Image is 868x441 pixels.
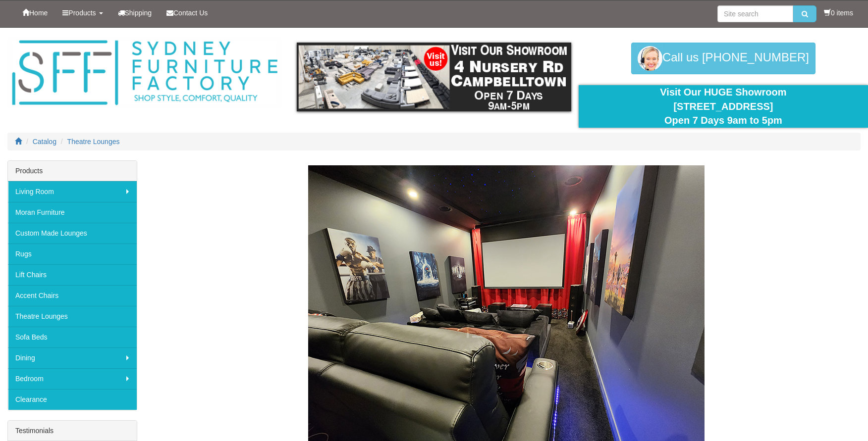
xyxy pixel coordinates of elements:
li: 0 items [824,8,853,18]
div: Visit Our HUGE Showroom [STREET_ADDRESS] Open 7 Days 9am to 5pm [586,85,861,128]
span: Contact Us [173,9,208,17]
a: Contact Us [159,0,215,25]
a: Moran Furniture [8,202,137,223]
a: Lift Chairs [8,264,137,285]
input: Site search [717,5,793,22]
a: Products [55,0,110,25]
a: Theatre Lounges [67,138,120,146]
a: Custom Made Lounges [8,223,137,244]
span: Products [68,9,96,17]
a: Sofa Beds [8,327,137,347]
a: Rugs [8,244,137,264]
a: Home [15,0,55,25]
div: Products [8,161,137,181]
div: Testimonials [8,421,137,441]
a: Living Room [8,181,137,202]
span: Home [29,9,48,17]
img: showroom.gif [297,43,571,111]
a: Clearance [8,389,137,410]
a: Catalog [33,138,56,146]
a: Theatre Lounges [8,306,137,327]
span: Shipping [125,9,152,17]
a: Dining [8,347,137,368]
a: Accent Chairs [8,285,137,306]
a: Shipping [110,0,160,25]
a: Bedroom [8,368,137,389]
img: Sydney Furniture Factory [7,38,282,108]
